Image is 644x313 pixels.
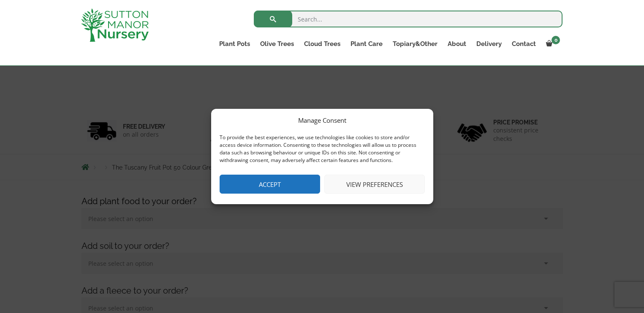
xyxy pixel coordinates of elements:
[214,38,255,50] a: Plant Pots
[299,38,345,50] a: Cloud Trees
[298,115,346,125] div: Manage Consent
[507,38,541,50] a: Contact
[443,38,471,50] a: About
[220,175,320,194] button: Accept
[345,38,388,50] a: Plant Care
[471,38,507,50] a: Delivery
[541,38,562,50] a: 0
[81,8,149,42] img: logo
[255,38,299,50] a: Olive Trees
[324,175,425,194] button: View preferences
[254,11,562,27] input: Search...
[552,36,560,44] span: 0
[388,38,443,50] a: Topiary&Other
[220,134,424,164] div: To provide the best experiences, we use technologies like cookies to store and/or access device i...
